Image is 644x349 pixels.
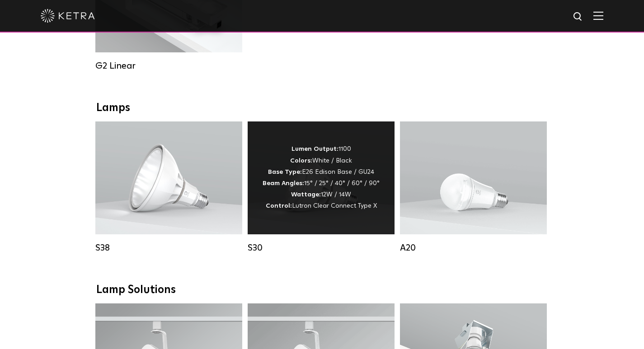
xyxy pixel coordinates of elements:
div: G2 Linear [95,60,242,71]
div: Lamps [96,102,548,115]
strong: Wattage: [291,191,321,198]
strong: Base Type: [268,169,302,175]
div: A20 [400,242,547,253]
strong: Colors: [290,158,312,164]
a: A20 Lumen Output:600 / 800Colors:White / BlackBase Type:E26 Edison Base / GU24Beam Angles:Omni-Di... [400,121,547,253]
img: ketra-logo-2019-white [41,9,95,23]
a: S38 Lumen Output:1100Colors:White / BlackBase Type:E26 Edison Base / GU24Beam Angles:10° / 25° / ... [95,121,242,253]
img: Hamburger%20Nav.svg [593,11,603,20]
span: Lutron Clear Connect Type X [292,203,377,209]
div: S30 [248,242,395,253]
div: S38 [95,242,242,253]
div: Lamp Solutions [96,284,548,297]
strong: Beam Angles: [263,180,304,186]
strong: Control: [266,203,292,209]
strong: Lumen Output: [291,146,338,152]
div: 1100 White / Black E26 Edison Base / GU24 15° / 25° / 40° / 60° / 90° 12W / 14W [263,144,380,212]
a: S30 Lumen Output:1100Colors:White / BlackBase Type:E26 Edison Base / GU24Beam Angles:15° / 25° / ... [248,121,395,253]
img: search icon [573,11,584,23]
